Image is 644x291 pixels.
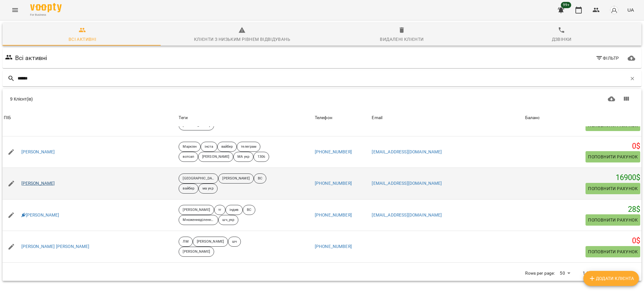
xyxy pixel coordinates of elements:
div: Баланс [525,114,540,122]
div: Клієнти з низьким рівнем відвідувань [194,36,290,43]
div: [GEOGRAPHIC_DATA] [179,173,218,184]
button: Поповнити рахунок [586,214,640,226]
span: UA [627,7,634,13]
p: телеграм [241,144,256,150]
a: [EMAIL_ADDRESS][DOMAIN_NAME] [372,181,442,186]
p: [GEOGRAPHIC_DATA] [183,176,214,181]
p: інста [205,144,213,150]
a: [PERSON_NAME] [PERSON_NAME] [21,244,90,250]
p: 1-9 of 9 [583,270,598,277]
img: Voopty Logo [30,3,62,12]
p: вотсап [183,154,194,160]
p: ВС [247,207,251,213]
p: шч_укр [222,217,234,223]
div: Видалені клієнти [380,36,424,43]
img: avatar_s.png [610,6,619,14]
h5: 0 $ [525,141,640,151]
a: [PERSON_NAME] [21,149,55,155]
button: Menu [8,3,23,18]
h6: Всі активні [15,53,47,63]
div: Всі активні [69,36,96,43]
span: Баланс [525,114,640,122]
div: тг [214,205,225,215]
div: Телефон [315,114,332,122]
div: 1306 [253,152,269,162]
button: UA [625,4,636,16]
div: 9 Клієнт(ів) [10,96,319,102]
div: 50 [557,269,572,278]
p: вайбер [221,144,233,150]
p: ЛМ [183,239,188,244]
div: вайбер [217,142,237,152]
div: Sort [315,114,332,122]
div: [PERSON_NAME] [193,237,228,247]
p: [PERSON_NAME] [183,207,210,213]
div: ПІБ [4,114,11,122]
div: Множенняділення укр [179,215,218,225]
a: [PHONE_NUMBER] [315,149,352,154]
a: [PERSON_NAME] [21,180,55,187]
p: [PERSON_NAME] [202,154,229,160]
span: Поповнити рахунок [588,185,638,192]
div: МА укр [233,152,253,162]
span: Email [372,114,522,122]
span: ПІБ [4,114,176,122]
span: Поповнити рахунок [588,216,638,224]
button: Показати колонки [619,91,634,107]
p: [PERSON_NAME] [197,239,224,244]
p: Множенняділення укр [183,217,214,223]
div: інста [201,142,217,152]
p: 1306 [258,154,265,160]
div: вотсап [179,152,198,162]
div: Email [372,114,382,122]
a: [PHONE_NUMBER] [315,212,352,217]
div: шч_укр [218,215,238,225]
span: 99+ [561,2,571,8]
button: Фільтр [593,52,622,64]
button: Додати клієнта [583,271,639,286]
h5: 16900 $ [525,173,640,183]
div: Теги [179,114,312,122]
span: Поповнити рахунок [588,248,638,255]
div: [PERSON_NAME] [179,205,214,215]
a: [PERSON_NAME] [21,212,59,218]
a: [PHONE_NUMBER] [315,181,352,186]
p: Маркіян [183,144,197,150]
div: [PERSON_NAME] [198,152,233,162]
button: Завантажити CSV [604,91,619,107]
div: [PERSON_NAME] [179,247,214,257]
p: [PERSON_NAME] [183,249,210,255]
button: Поповнити рахунок [586,246,640,257]
div: Маркіян [179,142,201,152]
span: Додати клієнта [588,275,634,282]
p: тг [218,207,221,213]
p: вайбер [183,186,194,191]
p: ВС [258,176,262,181]
div: шч [228,237,241,247]
button: Поповнити рахунок [586,183,640,194]
div: вайбер [179,184,198,194]
div: індив [225,205,243,215]
a: [EMAIL_ADDRESS][DOMAIN_NAME] [372,149,442,154]
div: Дзвінки [552,36,572,43]
p: шч [232,239,237,244]
p: Rows per page: [525,270,555,277]
span: Телефон [315,114,369,122]
div: Sort [4,114,11,122]
a: [EMAIL_ADDRESS][DOMAIN_NAME] [372,212,442,217]
span: Фільтр [596,54,619,62]
div: ВС [243,205,255,215]
p: індив [230,207,239,213]
div: ма укр [198,184,218,194]
button: Поповнити рахунок [586,151,640,162]
div: Sort [372,114,382,122]
div: ЛМ [179,237,192,247]
div: Table Toolbar [3,89,641,109]
div: телеграм [237,142,260,152]
p: МА укр [237,154,249,160]
h5: 0 $ [525,236,640,246]
div: [PERSON_NAME] [218,173,253,184]
p: ма укр [203,186,214,191]
p: [PERSON_NAME] [222,176,249,181]
span: Поповнити рахунок [588,153,638,161]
